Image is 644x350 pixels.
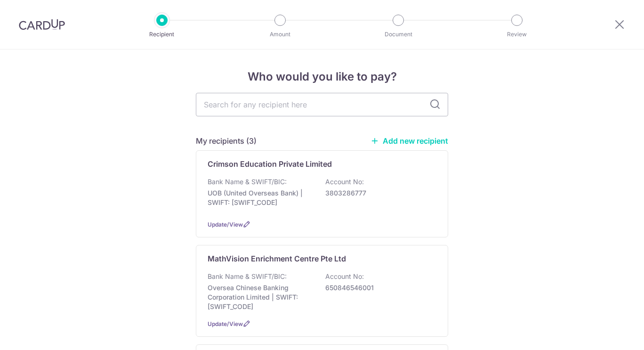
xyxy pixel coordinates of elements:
[208,221,243,228] a: Update/View
[196,93,448,116] input: Search for any recipient here
[127,30,197,39] p: Recipient
[584,322,635,345] iframe: Opens a widget where you can find more information
[325,272,364,281] p: Account No:
[482,30,552,39] p: Review
[208,188,313,207] p: UOB (United Overseas Bank) | SWIFT: [SWIFT_CODE]
[245,30,315,39] p: Amount
[196,68,448,85] h4: Who would you like to pay?
[19,19,65,30] img: CardUp
[325,283,431,293] p: 650846546001
[363,30,433,39] p: Document
[208,283,313,311] p: Oversea Chinese Banking Corporation Limited | SWIFT: [SWIFT_CODE]
[196,135,257,147] h5: My recipients (3)
[325,188,431,198] p: 3803286777
[208,253,346,264] p: MathVision Enrichment Centre Pte Ltd
[208,272,287,281] p: Bank Name & SWIFT/BIC:
[325,177,364,187] p: Account No:
[208,158,332,170] p: Crimson Education Private Limited
[208,320,243,327] a: Update/View
[208,177,287,187] p: Bank Name & SWIFT/BIC:
[370,136,448,146] a: Add new recipient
